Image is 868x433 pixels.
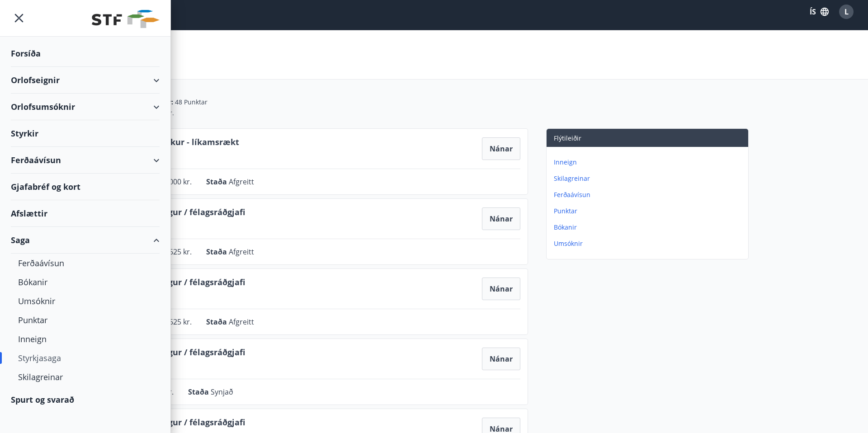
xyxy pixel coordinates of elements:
[128,292,245,301] span: [DATE]
[18,329,152,348] div: Inneign
[206,177,229,187] span: Staða
[92,10,160,28] img: union_logo
[482,278,520,300] button: Nánar
[482,348,520,370] button: Nánar
[175,98,208,107] span: 48 Punktar
[844,7,849,17] span: L
[128,416,245,432] span: Sálfræðingur / félagsráðgjafi
[18,367,152,386] div: Skilagreinar
[11,67,160,94] div: Orlofseignir
[18,311,152,329] div: Punktar
[554,190,745,199] p: Ferðaávísun
[128,206,245,221] span: Sálfræðingur / félagsráðgjafi
[11,386,160,413] div: Spurt og svarað
[188,387,211,397] span: Staða
[159,177,192,187] span: 35.000 kr.
[159,317,192,327] span: 17.625 kr.
[229,177,254,187] span: Afgreitt
[482,137,520,160] button: Nánar
[554,158,745,167] p: Inneign
[554,223,745,232] p: Bókanir
[18,348,152,367] div: Styrkjasaga
[554,174,745,183] p: Skilagreinar
[11,227,160,254] div: Saga
[11,174,160,200] div: Gjafabréf og kort
[206,317,229,327] span: Staða
[11,94,160,120] div: Orlofsumsóknir
[18,273,152,292] div: Bókanir
[18,292,152,311] div: Umsóknir
[128,151,239,161] span: [DATE]
[835,1,857,23] button: L
[11,200,160,227] div: Afslættir
[128,221,245,231] span: [DATE]
[482,207,520,230] button: Nánar
[18,254,152,273] div: Ferðaávísun
[128,346,245,362] span: Sálfræðingur / félagsráðgjafi
[229,317,254,327] span: Afgreitt
[211,387,233,397] span: Synjað
[554,239,745,248] p: Umsóknir
[11,40,160,67] div: Forsíða
[159,247,192,257] span: 17.625 kr.
[11,147,160,174] div: Ferðaávísun
[554,134,581,142] span: Flýtileiðir
[206,247,229,257] span: Staða
[229,247,254,257] span: Afgreitt
[128,362,245,372] span: [DATE]
[128,136,239,151] span: Heilsustyrkur - líkamsrækt
[11,120,160,147] div: Styrkir
[11,10,27,26] button: menu
[128,276,245,292] span: Sálfræðingur / félagsráðgjafi
[805,4,834,20] button: ÍS
[554,207,745,216] p: Punktar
